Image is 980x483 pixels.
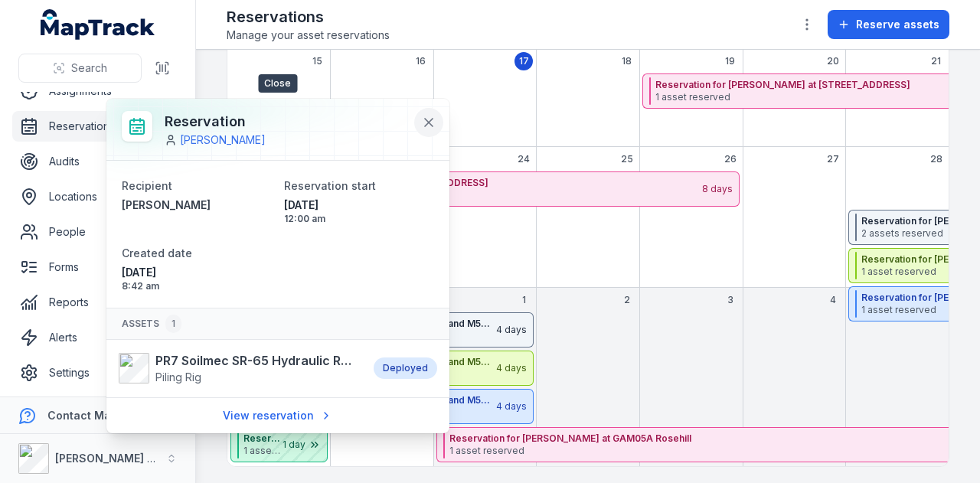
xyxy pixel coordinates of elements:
strong: Reservation for [PERSON_NAME] [243,432,281,445]
span: Created date [122,246,192,259]
span: 1 [522,294,526,306]
button: Reservation for [PERSON_NAME] at [STREET_ADDRESS]1 asset reserved8 days [227,171,740,207]
div: 1 [165,315,181,333]
span: 21 [931,55,941,67]
span: 16 [416,55,426,67]
span: Reserve assets [856,17,939,32]
span: 2 [624,294,630,306]
span: Assets [122,315,181,333]
span: 4 [830,294,836,306]
button: Search [18,54,142,83]
span: 17 [519,55,529,67]
span: 28 [930,153,942,165]
span: 1 asset reserved [243,445,281,457]
span: 19 [725,55,735,67]
a: [PERSON_NAME] [122,197,272,213]
a: Alerts [12,322,183,353]
button: Reserve assets [828,10,949,39]
a: Audits [12,146,183,177]
span: 20 [827,55,839,67]
a: Reservations [12,111,183,142]
span: Recipient [122,179,172,192]
span: 8:42 am [122,280,272,292]
span: 15 [312,55,322,67]
span: Search [71,60,107,76]
span: Reservation start [284,179,376,192]
a: People [12,217,183,247]
a: Reports [12,287,183,318]
a: View reservation [213,401,342,430]
div: Deployed [374,357,437,379]
span: 27 [827,153,839,165]
strong: PR7 Soilmec SR-65 Hydraulic Rotary Rig [155,351,358,370]
a: PR7 Soilmec SR-65 Hydraulic Rotary RigPiling Rig [119,351,358,385]
a: Locations [12,181,183,212]
strong: Contact MapTrack [47,409,149,422]
h2: Reservations [227,6,390,28]
span: 3 [727,294,733,306]
button: Reservation for [PERSON_NAME]1 asset reserved1 day [230,427,328,462]
a: Forms [12,252,183,282]
a: Settings [12,357,183,388]
span: 26 [724,153,737,165]
strong: Reservation for [PERSON_NAME] at [STREET_ADDRESS] [234,177,701,189]
strong: [PERSON_NAME] Group [55,452,181,465]
span: 24 [518,153,530,165]
span: [DATE] [284,197,434,213]
time: 12/09/2025, 8:42:18 am [122,265,272,292]
time: 29/09/2025, 12:00:00 am [284,197,434,225]
a: [PERSON_NAME] [180,132,266,148]
span: Piling Rig [155,370,201,383]
span: 18 [622,55,632,67]
h3: Reservation [165,111,266,132]
span: Close [258,74,297,93]
span: [DATE] [122,265,272,280]
span: 12:00 am [284,213,434,225]
span: Manage your asset reservations [227,28,390,43]
a: MapTrack [41,9,155,40]
span: 1 asset reserved [234,189,701,201]
span: 25 [621,153,633,165]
